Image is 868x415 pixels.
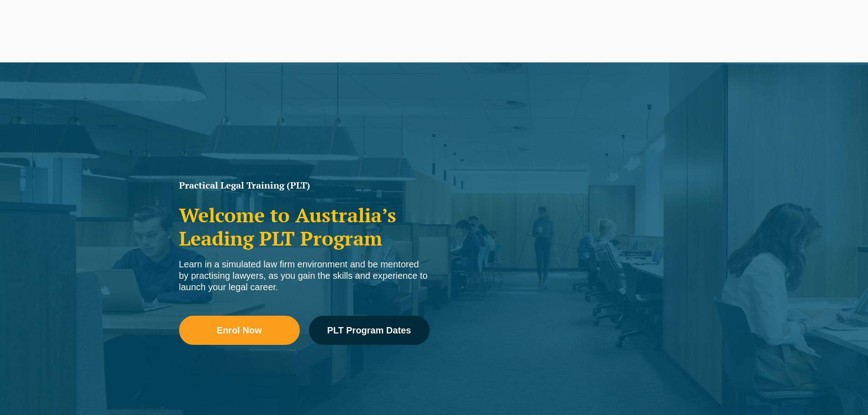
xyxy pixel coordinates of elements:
div: Learn in a simulated law firm environment and be mentored by practising lawyers, as you gain the ... [179,259,430,293]
a: Enrol Now [179,316,300,345]
h2: Welcome to Australia’s Leading PLT Program [179,204,430,250]
a: PLT Program Dates [309,316,430,345]
h1: Practical Legal Training (PLT) [179,181,430,190]
span: Enrol Now [217,326,262,335]
span: PLT Program Dates [327,326,411,335]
